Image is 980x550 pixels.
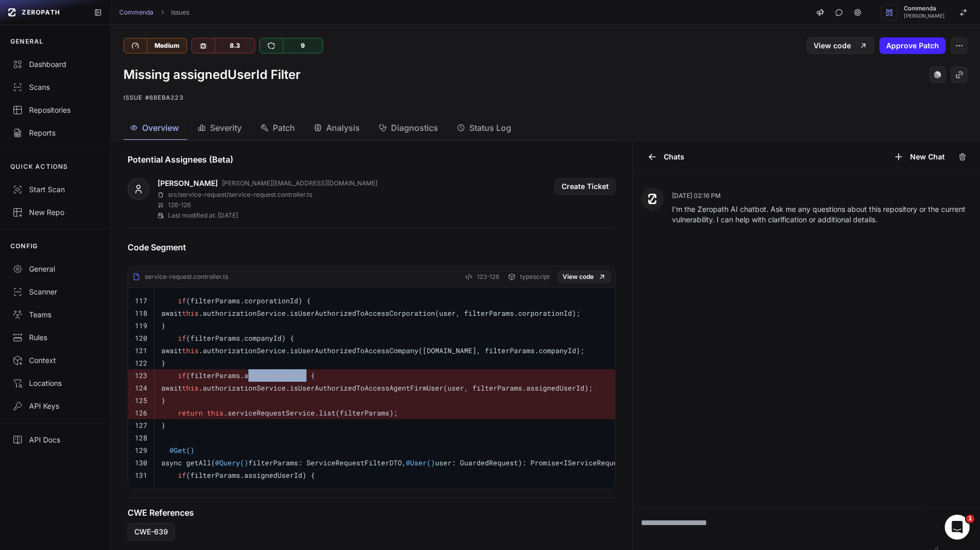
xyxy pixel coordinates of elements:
button: Chats [641,149,691,165]
span: Status Log [469,122,511,134]
code: async getAll( filterParams: ServiceRequestFilterDTO, user: GuardedRequest): Promise<IServiceReque... [161,458,647,467]
button: Create Ticket [555,178,615,195]
p: CONFIG [10,242,38,250]
code: 126 [135,408,147,418]
div: Repositories [12,105,98,115]
code: (filterParams.assignedUserId) { [161,371,315,380]
a: ZEROPATH [4,4,86,21]
a: CWE-639 [128,523,175,541]
code: 127 [135,421,147,430]
p: Issue #68eba223 [123,91,968,104]
a: View code [558,271,611,283]
p: I'm the Zeropath AI chatbot. Ask me any questions about this repository or the current vulnerabil... [672,204,972,225]
div: Locations [12,378,98,388]
div: Dashboard [12,59,98,70]
span: if [178,471,186,480]
div: Reports [12,128,98,138]
code: 122 [135,358,147,368]
p: 126 - 126 [168,201,191,209]
div: 9 [283,38,323,53]
code: 128 [135,433,147,442]
div: Scans [12,82,98,92]
span: this [182,346,199,355]
code: 117 [135,296,147,305]
code: 119 [135,321,147,330]
h1: Missing assignedUserId Filter [123,66,301,83]
code: 120 [135,333,147,343]
span: 1 [966,515,974,523]
code: (filterParams.companyId) { [161,333,294,343]
h4: Potential Assignees (Beta) [128,153,615,166]
code: (filterParams.assignedUserId) { [161,471,315,480]
span: Commenda [904,6,945,11]
p: [PERSON_NAME][EMAIL_ADDRESS][DOMAIN_NAME] [222,179,377,187]
span: Severity [210,122,242,134]
span: @Query() [215,458,248,467]
div: 8.3 [215,38,255,53]
span: return [178,408,203,418]
button: New Chat [887,149,951,165]
code: 124 [135,383,147,393]
code: 125 [135,396,147,405]
code: 123 [135,371,147,380]
span: 123-126 [477,271,499,283]
code: 129 [135,446,147,455]
span: if [178,333,186,343]
div: Start Scan [12,184,98,195]
span: @User() [406,458,435,467]
div: API Keys [12,401,98,411]
span: CWE-639 [134,527,168,537]
p: GENERAL [10,37,44,46]
p: Last modified at: [DATE] [168,211,238,220]
span: if [178,371,186,380]
code: 130 [135,458,147,467]
svg: chevron right, [159,9,166,16]
div: API Docs [12,435,98,445]
img: Zeropath AI [647,194,657,204]
code: (filterParams.corporationId) { [161,296,311,305]
h4: CWE References [128,506,615,519]
p: src/service-request/service-request.controller.ts [168,191,312,199]
span: ZEROPATH [22,8,60,17]
code: .serviceRequestService.list(filterParams); [161,408,398,418]
span: Analysis [326,122,360,134]
iframe: Intercom live chat [945,515,970,540]
a: [PERSON_NAME] [158,178,218,189]
code: } [161,321,165,330]
div: Teams [12,310,98,320]
span: @Get() [170,446,194,455]
span: [PERSON_NAME] [904,14,945,19]
div: New Repo [12,207,98,218]
code: await .authorizationService.isUserAuthorizedToAccessCompany([DOMAIN_NAME], filterParams.companyId); [161,346,584,355]
a: View code [807,37,874,54]
span: Patch [273,122,295,134]
code: 121 [135,346,147,355]
code: } [161,421,165,430]
p: [DATE] 02:16 PM [672,192,972,200]
code: } [161,396,165,405]
code: await .authorizationService.isUserAuthorizedToAccessCorporation(user, filterParams.corporationId); [161,308,580,318]
code: 118 [135,308,147,318]
div: General [12,264,98,274]
div: Medium [147,38,187,53]
span: Diagnostics [391,122,438,134]
a: Commenda [119,8,153,17]
span: this [207,408,223,418]
span: this [182,308,199,318]
div: Scanner [12,287,98,297]
span: this [182,383,199,393]
nav: breadcrumb [119,8,189,17]
code: 131 [135,471,147,480]
span: Overview [142,122,179,134]
button: Approve Patch [879,37,946,54]
a: Issues [171,8,189,17]
h4: Code Segment [128,241,615,253]
div: service-request.controller.ts [132,273,228,281]
div: Rules [12,332,98,343]
span: typescript [520,273,550,281]
p: QUICK ACTIONS [10,163,68,171]
div: Context [12,355,98,366]
code: await .authorizationService.isUserAuthorizedToAccessAgentFirmUser(user, filterParams.assignedUser... [161,383,593,393]
span: if [178,296,186,305]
